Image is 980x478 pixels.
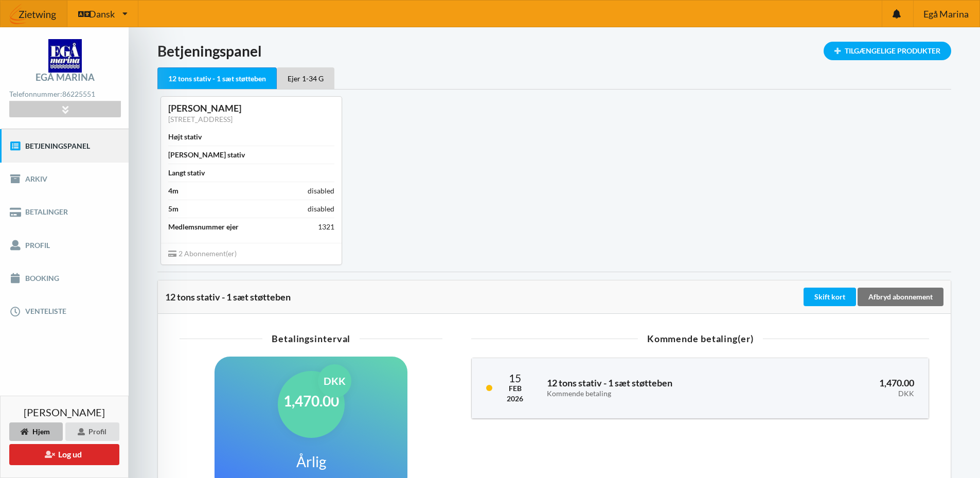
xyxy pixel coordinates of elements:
div: DKK [783,390,914,398]
div: 12 tons stativ - 1 sæt støtteben [165,292,801,302]
h1: Betjeningspanel [157,42,951,60]
div: DKK [318,364,351,398]
div: Højt stativ [168,132,202,142]
div: 12 tons stativ - 1 sæt støtteben [157,67,277,90]
div: Ejer 1-34 G [277,67,334,89]
div: Hjem [9,422,63,441]
a: [STREET_ADDRESS] [168,115,233,123]
h3: 12 tons stativ - 1 sæt støtteben [547,377,769,398]
div: 5m [168,204,179,214]
div: Kommende betaling(er) [471,334,929,343]
strong: 86225551 [62,90,95,98]
span: Dansk [89,9,115,19]
div: [PERSON_NAME] [168,102,334,114]
div: [PERSON_NAME] stativ [168,150,245,160]
div: Egå Marina [35,73,95,82]
div: 4m [168,186,179,196]
span: Egå Marina [923,9,969,19]
div: Afbryd abonnement [858,288,943,306]
div: disabled [308,186,334,196]
div: Kommende betaling [547,390,769,398]
img: logo [48,39,82,73]
h1: 1,470.00 [283,392,339,410]
div: Skift kort [804,288,856,306]
div: 15 [507,373,523,383]
div: 2026 [507,394,523,404]
div: Betalingsinterval [180,334,442,343]
div: Medlemsnummer ejer [168,222,239,232]
div: Feb [507,383,523,394]
span: 2 Abonnement(er) [168,249,237,258]
div: Profil [65,422,119,441]
span: [PERSON_NAME] [24,407,105,417]
h1: Årlig [296,452,326,471]
div: Tilgængelige Produkter [824,42,951,60]
div: 1321 [318,222,334,232]
h3: 1,470.00 [783,377,914,398]
div: Langt stativ [168,168,205,178]
button: Log ud [9,444,119,465]
div: Telefonnummer: [9,87,120,101]
div: disabled [308,204,334,214]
